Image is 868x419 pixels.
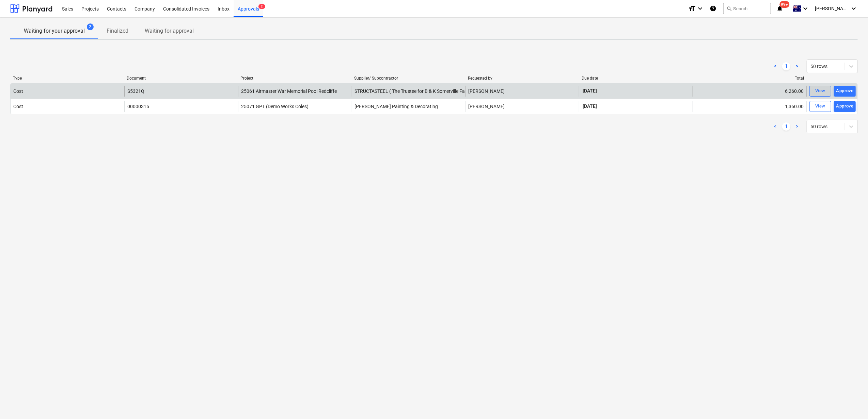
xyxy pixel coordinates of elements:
[354,76,462,81] div: Supplier/ Subcontractor
[815,87,825,95] div: View
[13,104,23,109] div: Cost
[793,122,801,131] a: Next page
[696,4,704,13] i: keyboard_arrow_down
[107,27,128,35] p: Finalized
[801,4,809,13] i: keyboard_arrow_down
[850,4,858,13] i: keyboard_arrow_down
[836,102,854,110] div: Approve
[240,76,349,81] div: Project
[127,76,235,81] div: Document
[834,386,868,419] iframe: Chat Widget
[815,6,849,11] span: [PERSON_NAME]
[145,27,194,35] p: Waiting for approval
[809,101,831,112] button: View
[465,101,579,112] div: [PERSON_NAME]
[582,103,598,110] span: [DATE]
[87,23,94,30] span: 2
[127,104,149,109] div: 00000315
[726,6,732,11] span: search
[782,62,790,70] a: Page 1 is your current page
[723,3,771,14] button: Search
[465,86,579,97] div: [PERSON_NAME]
[352,86,465,97] div: STRUCTASTEEL ( The Trustee for B & K Somerville Family Trust)
[241,88,337,94] span: 25061 Airmaster War Memorial Pool Redcliffe
[809,86,831,97] button: View
[258,4,265,9] span: 2
[771,122,779,131] a: Previous page
[782,122,790,131] a: Page 1 is your current page
[352,101,465,112] div: [PERSON_NAME] Painting & Decorating
[468,76,577,81] div: Requested by
[127,88,144,94] div: S5321Q
[24,27,85,35] p: Waiting for your approval
[582,87,598,94] span: [DATE]
[693,101,806,112] div: 1,360.00
[710,4,716,13] i: Knowledge base
[241,104,309,109] span: 25071 GPT (Demo Works Coles)
[696,76,804,81] div: Total
[836,87,854,95] div: Approve
[834,101,856,112] button: Approve
[13,88,23,94] div: Cost
[834,86,856,97] button: Approve
[688,4,696,13] i: format_size
[793,62,801,70] a: Next page
[780,1,790,8] span: 99+
[771,62,779,70] a: Previous page
[13,76,121,81] div: Type
[693,86,806,97] div: 6,260.00
[582,76,690,81] div: Due date
[776,4,783,13] i: notifications
[815,102,825,110] div: View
